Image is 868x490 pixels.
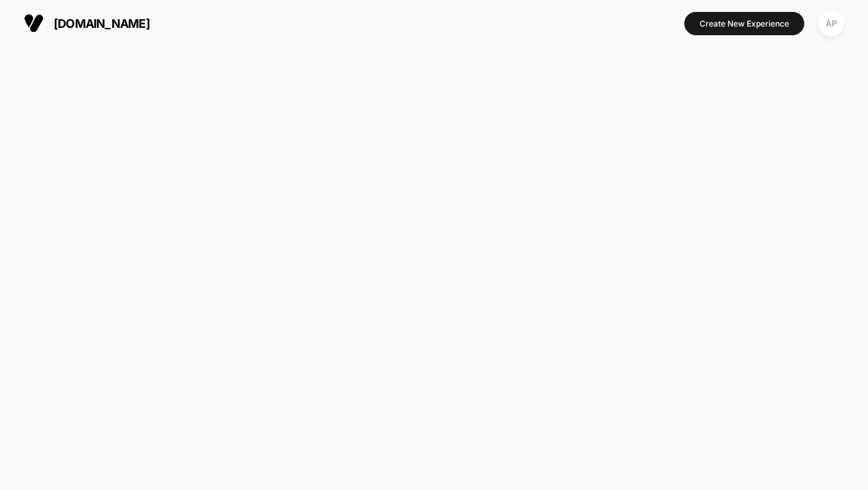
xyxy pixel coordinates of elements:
img: Visually logo [24,13,44,33]
button: [DOMAIN_NAME] [20,13,154,34]
span: [DOMAIN_NAME] [54,17,150,31]
div: AP [818,11,844,37]
button: AP [814,10,848,37]
button: Create New Experience [684,12,804,35]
